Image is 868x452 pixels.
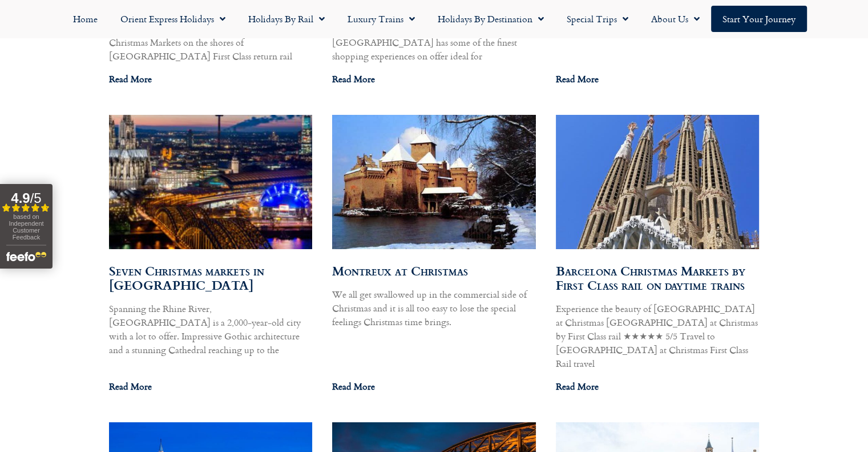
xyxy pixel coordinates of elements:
a: Start your Journey [711,6,807,32]
p: We all get swallowed up in the commercial side of Christmas and it is all too easy to lose the sp... [332,287,536,329]
a: Holidays by Rail [237,6,336,32]
a: Luxury Trains [336,6,426,32]
a: About Us [640,6,711,32]
img: Chateux de Chillon Planet Rail [331,110,536,254]
a: Read more about Montreux Luxury Christmas Markets by First Class Rail [109,72,152,86]
a: Montreux at Christmas [332,261,468,280]
a: Holidays by Destination [426,6,555,32]
a: Read more about Montreux at Christmas [332,379,375,393]
a: Home [62,6,109,32]
a: Read more about Seven Christmas markets in Cologne [109,379,152,393]
a: Seven Christmas markets in [GEOGRAPHIC_DATA] [109,261,264,294]
a: Orient Express Holidays [109,6,237,32]
p: Experience the beauty of [GEOGRAPHIC_DATA] at Christmas [GEOGRAPHIC_DATA] at Christmas by First C... [556,302,760,370]
a: Barcelona Christmas Markets by First Class rail on daytime trains [556,261,745,294]
a: Read more about Christmas shopping in Paris [332,72,375,86]
p: Spanning the Rhine River, [GEOGRAPHIC_DATA] is a 2,000-year-old city with a lot to offer. Impress... [109,302,313,357]
a: Special Trips [555,6,640,32]
a: Read more about Barcelona at Christmas [556,72,599,86]
nav: Menu [6,6,862,32]
a: Chateux de Chillon Planet Rail [332,115,536,249]
a: Read more about Barcelona Christmas Markets by First Class rail on daytime trains [556,379,599,393]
